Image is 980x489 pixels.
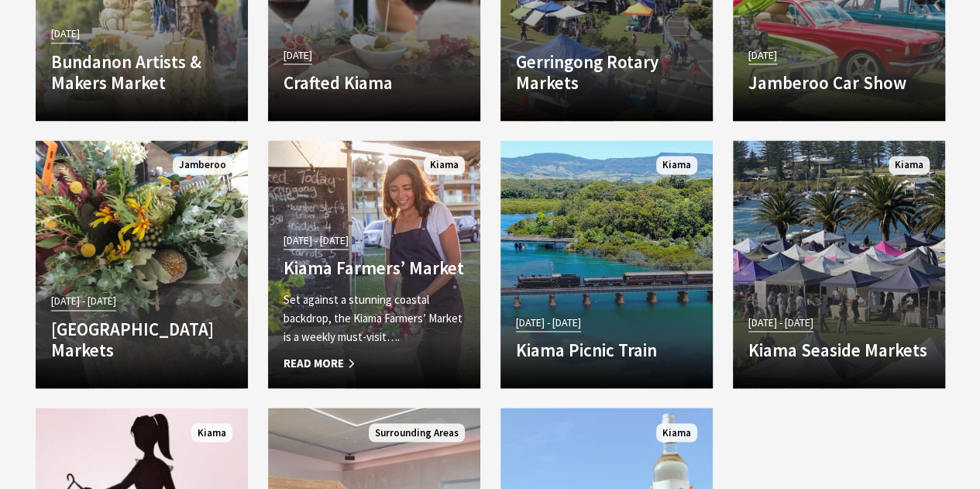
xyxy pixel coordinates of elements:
span: Read More [284,354,465,373]
h4: Bundanon Artists & Makers Market [51,51,232,94]
span: Kiama [191,423,232,443]
span: [DATE] - [DATE] [516,314,581,332]
span: [DATE] - [DATE] [51,292,116,310]
h4: [GEOGRAPHIC_DATA] Markets [51,319,232,361]
span: Surrounding Areas [369,423,465,443]
a: [DATE] - [DATE] Kiama Seaside Markets Kiama [733,140,945,388]
a: [DATE] - [DATE] Kiama Picnic Train Kiama [500,140,713,388]
a: [DATE] - [DATE] Kiama Farmers’ Market Set against a stunning coastal backdrop, the Kiama Farmers’... [268,140,480,388]
span: [DATE] [51,25,80,43]
span: [DATE] [284,46,312,64]
span: [DATE] - [DATE] [284,232,349,250]
h4: Crafted Kiama [284,72,465,94]
span: Kiama [656,156,697,175]
h4: Jamberoo Car Show [748,72,930,94]
h4: Gerringong Rotary Markets [516,51,697,94]
span: Kiama [656,423,697,443]
h4: Kiama Seaside Markets [748,339,930,361]
span: Jamberoo [173,156,232,175]
span: Kiama [889,156,930,175]
h4: Kiama Picnic Train [516,339,697,361]
span: [DATE] - [DATE] [748,314,813,332]
a: [DATE] - [DATE] [GEOGRAPHIC_DATA] Markets Jamberoo [36,140,248,388]
span: [DATE] [748,46,777,64]
span: Kiama [424,156,465,175]
h4: Kiama Farmers’ Market [284,257,465,279]
p: Set against a stunning coastal backdrop, the Kiama Farmers’ Market is a weekly must-visit…. [284,291,465,346]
